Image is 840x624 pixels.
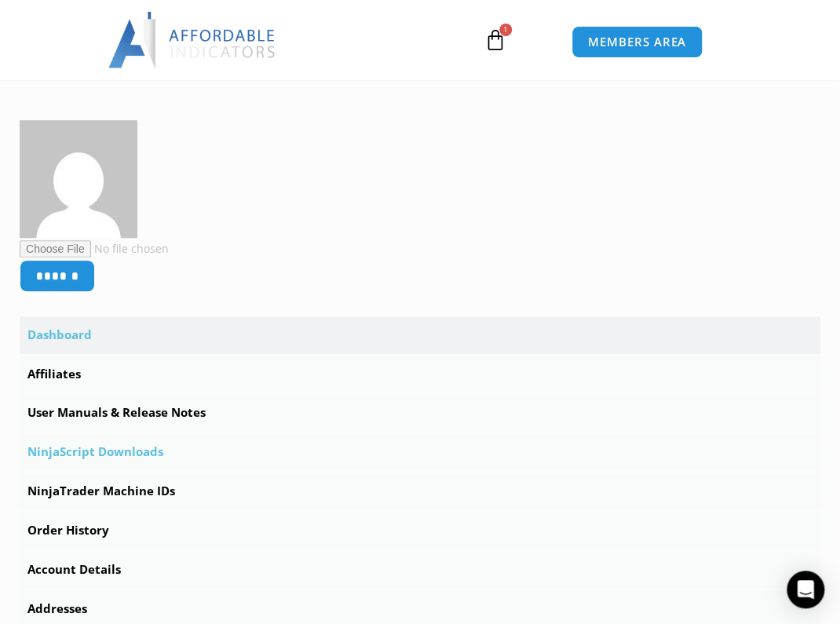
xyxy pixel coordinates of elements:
div: Open Intercom Messenger [787,571,824,608]
a: Affiliates [20,356,820,393]
a: Order History [20,512,820,549]
img: 306a39d853fe7ca0a83b64c3a9ab38c2617219f6aea081d20322e8e32295346b [20,120,137,238]
a: NinjaScript Downloads [20,433,820,471]
a: 1 [461,17,530,63]
a: Account Details [20,551,820,589]
a: MEMBERS AREA [572,26,703,58]
span: MEMBERS AREA [588,36,686,48]
span: 1 [499,24,512,36]
a: NinjaTrader Machine IDs [20,473,820,510]
a: Dashboard [20,316,820,354]
img: LogoAI | Affordable Indicators – NinjaTrader [108,12,277,68]
a: User Manuals & Release Notes [20,394,820,432]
